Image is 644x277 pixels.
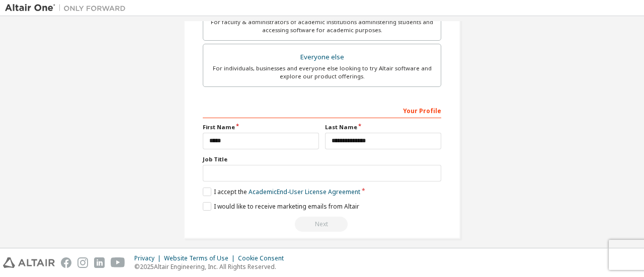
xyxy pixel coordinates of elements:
[61,257,71,268] img: facebook.svg
[325,123,441,131] label: Last Name
[94,257,105,268] img: linkedin.svg
[134,262,290,271] p: © 2025 Altair Engineering, Inc. All Rights Reserved.
[209,18,435,34] div: For faculty & administrators of academic institutions administering students and accessing softwa...
[209,50,435,64] div: Everyone else
[77,257,88,268] img: instagram.svg
[203,202,359,211] label: I would like to receive marketing emails from Altair
[209,64,435,80] div: For individuals, businesses and everyone else looking to try Altair software and explore our prod...
[203,123,319,131] label: First Name
[164,254,238,262] div: Website Terms of Use
[203,102,441,118] div: Your Profile
[111,257,125,268] img: youtube.svg
[238,254,290,262] div: Cookie Consent
[249,188,360,196] a: Academic End-User License Agreement
[203,155,441,163] label: Job Title
[203,188,360,196] label: I accept the
[203,217,441,232] div: Read and acccept EULA to continue
[3,257,55,268] img: altair_logo.svg
[134,254,164,262] div: Privacy
[5,3,131,13] img: Altair One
